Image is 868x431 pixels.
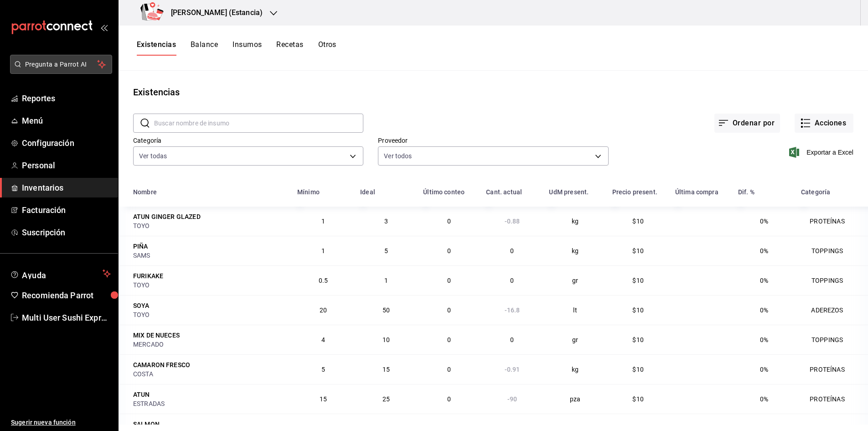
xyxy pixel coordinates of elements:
div: Ideal [360,188,375,196]
button: Otros [318,40,336,56]
span: 0.5 [319,277,328,284]
div: Mínimo [297,188,320,196]
td: kg [543,236,606,265]
h3: [PERSON_NAME] (Estancia) [164,7,263,18]
span: Configuración [22,137,111,149]
span: 0 [447,218,451,225]
span: -90 [507,395,517,403]
span: $10 [632,395,643,403]
button: Pregunta a Parrot AI [10,55,112,74]
span: 4 [321,336,325,343]
span: Reportes [22,92,111,104]
span: Menú [22,114,111,127]
span: Personal [22,159,111,171]
div: Dif. % [738,188,754,196]
div: Categoría [801,188,830,196]
span: -0.91 [505,366,520,373]
td: PROTEÍNAS [796,384,868,414]
span: Inventarios [22,182,111,194]
div: FURIKAKE [133,271,163,280]
span: 0% [760,306,768,314]
span: 0% [760,247,768,254]
span: 1 [384,277,388,284]
span: 0 [447,366,451,373]
button: Existencias [137,40,176,56]
span: 3 [384,218,388,225]
span: 5 [384,247,388,254]
span: $10 [632,277,643,284]
div: CAMARON FRESCO [133,360,190,369]
span: 0% [760,336,768,343]
div: UdM present. [549,188,589,196]
div: Nombre [133,188,157,196]
span: 1 [321,218,325,225]
span: 10 [382,336,390,343]
button: Insumos [232,40,262,56]
span: Ver todos [384,151,412,161]
span: Sugerir nueva función [11,418,111,427]
input: Buscar nombre de insumo [154,114,363,132]
span: 0 [447,277,451,284]
div: COSTA [133,369,286,379]
div: Existencias [133,85,180,99]
span: 0 [510,336,514,343]
span: 20 [320,306,327,314]
div: SALMON [133,420,160,429]
div: PIÑA [133,242,148,251]
span: -0.88 [505,218,520,225]
span: 0% [760,366,768,373]
span: 0 [447,395,451,403]
div: Cant. actual [486,188,522,196]
span: 0 [447,247,451,254]
span: $10 [632,218,643,225]
td: PROTEÍNAS [796,354,868,384]
span: Multi User Sushi Express [22,312,111,324]
a: Pregunta a Parrot AI [6,66,112,76]
td: PROTEÍNAS [796,207,868,236]
td: ADEREZOS [796,295,868,325]
td: kg [543,354,606,384]
td: gr [543,265,606,295]
span: 0% [760,395,768,403]
span: 25 [382,395,390,403]
div: ATUN GINGER GLAZED [133,212,201,221]
span: 15 [320,395,327,403]
div: MIX DE NUECES [133,331,180,340]
span: 0 [447,336,451,343]
span: Exportar a Excel [791,147,853,158]
span: $10 [632,366,643,373]
div: ESTRADAS [133,399,286,408]
td: kg [543,207,606,236]
span: 15 [382,366,390,373]
span: 0 [510,247,514,254]
span: Pregunta a Parrot AI [25,60,98,69]
button: Balance [191,40,218,56]
button: Recetas [276,40,303,56]
td: lt [543,295,606,325]
span: Recomienda Parrot [22,289,111,301]
span: $10 [632,336,643,343]
label: Categoría [133,137,363,144]
td: pza [543,384,606,414]
div: TOYO [133,221,286,230]
div: SOYA [133,301,150,310]
span: 50 [382,306,390,314]
div: SAMS [133,251,286,260]
span: $10 [632,247,643,254]
div: Último conteo [423,188,465,196]
div: MERCADO [133,340,286,349]
button: Ordenar por [714,114,780,133]
button: open_drawer_menu [100,24,108,31]
span: 0% [760,277,768,284]
div: navigation tabs [137,40,336,56]
span: 5 [321,366,325,373]
button: Acciones [795,114,853,133]
td: TOPPINGS [796,325,868,354]
div: Última compra [675,188,718,196]
span: Ver todas [139,151,167,161]
span: Facturación [22,204,111,216]
span: $10 [632,306,643,314]
label: Proveedor [378,137,608,144]
td: TOPPINGS [796,236,868,265]
div: TOYO [133,280,286,290]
